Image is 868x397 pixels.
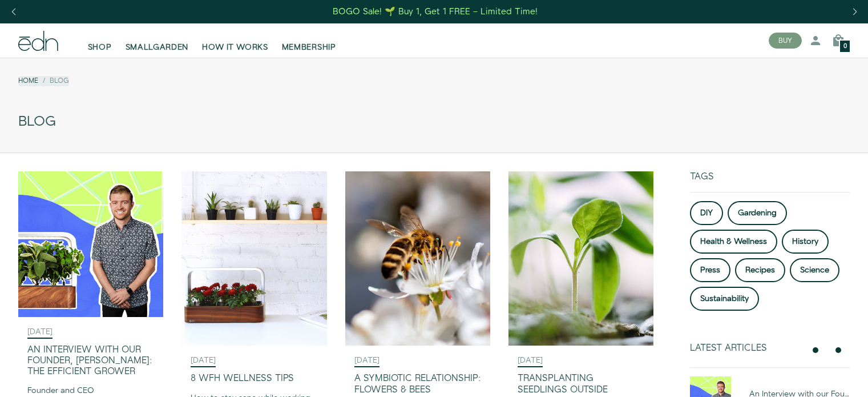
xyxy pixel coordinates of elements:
[843,43,847,50] span: 0
[38,76,69,86] li: Blog
[354,355,380,367] time: [DATE]
[18,76,38,86] a: Home
[195,28,274,53] a: HOW IT WORKS
[18,76,69,86] nav: breadcrumbs
[333,6,538,18] div: BOGO Sale! 🌱 Buy 1, Get 1 FREE – Limited Time!
[81,28,119,53] a: SHOP
[782,230,829,254] a: History
[790,258,839,282] a: Science
[780,363,857,391] iframe: Opens a widget where you can find more information
[690,258,730,282] a: Press
[126,42,189,53] span: SMALLGARDEN
[282,42,336,53] span: MEMBERSHIP
[690,230,777,254] a: Health & Wellness
[809,343,822,357] button: previous
[27,326,53,339] time: [DATE]
[18,114,56,130] span: BLOG
[518,355,543,367] time: [DATE]
[769,33,802,49] button: BUY
[275,28,343,53] a: MEMBERSHIP
[191,355,216,367] time: [DATE]
[728,201,787,225] a: Gardening
[690,171,850,191] div: Tags
[27,344,154,378] div: An Interview with our Founder, [PERSON_NAME]: The Efficient Grower
[119,28,196,53] a: SMALLGARDEN
[690,343,804,354] div: Latest Articles
[690,287,759,311] a: Sustainability
[332,3,539,21] a: BOGO Sale! 🌱 Buy 1, Get 1 FREE – Limited Time!
[518,373,644,395] div: Transplanting Seedlings Outside
[354,373,481,395] div: A Symbiotic Relationship: Flowers & Bees
[690,201,723,225] a: DIY
[202,42,268,53] span: HOW IT WORKS
[831,343,845,357] button: next
[191,373,317,384] div: 8 WFH Wellness Tips
[735,258,785,282] a: Recipes
[88,42,112,53] span: SHOP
